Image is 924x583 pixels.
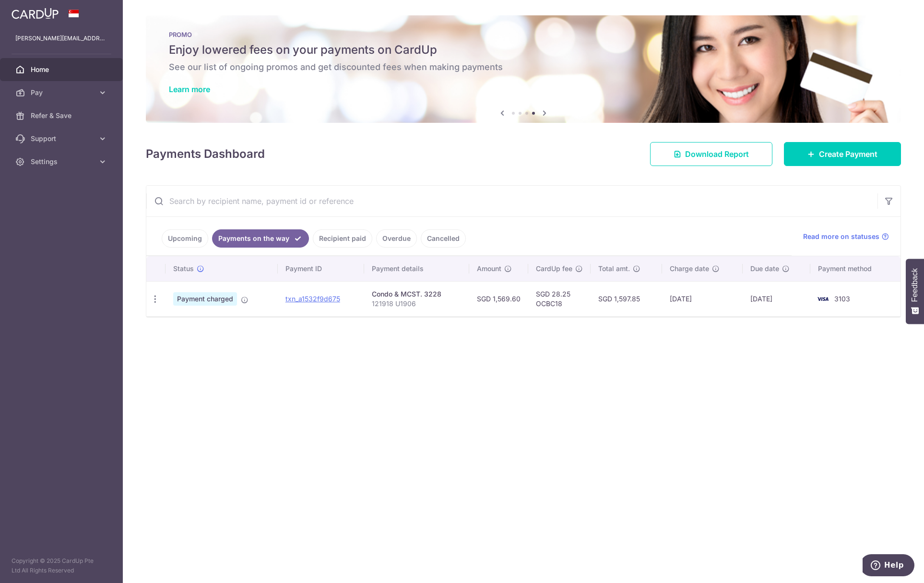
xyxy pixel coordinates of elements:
h4: Payments Dashboard [146,145,265,163]
p: [PERSON_NAME][EMAIL_ADDRESS][DOMAIN_NAME] [15,34,107,43]
span: CardUp fee [536,264,572,274]
iframe: Opens a widget where you can find more information [863,554,914,578]
img: Bank Card [813,293,832,305]
span: Settings [31,157,94,167]
span: Amount [477,264,501,274]
span: Create Payment [819,148,877,160]
a: Overdue [376,229,417,248]
a: Cancelled [421,229,466,248]
span: Download Report [685,148,749,160]
a: Read more on statuses [803,232,889,241]
span: Pay [31,88,94,97]
p: PROMO [169,31,878,38]
img: Latest Promos banner [146,15,901,123]
span: Due date [750,264,779,274]
button: Feedback - Show survey [906,259,924,324]
th: Payment method [810,256,900,281]
h5: Enjoy lowered fees on your payments on CardUp [169,42,878,58]
th: Payment details [364,256,469,281]
h6: See our list of ongoing promos and get discounted fees when making payments [169,61,878,73]
a: Recipient paid [313,229,372,248]
span: Payment charged [173,292,237,306]
span: Feedback [911,268,919,302]
th: Payment ID [278,256,365,281]
img: CardUp [12,8,59,19]
a: txn_a1532f9d675 [285,295,340,303]
a: Upcoming [162,229,208,248]
span: Total amt. [598,264,630,274]
a: Learn more [169,84,210,94]
td: SGD 1,597.85 [591,281,662,316]
a: Create Payment [784,142,901,166]
td: [DATE] [743,281,810,316]
span: Status [173,264,194,274]
td: SGD 28.25 OCBC18 [528,281,591,316]
p: 121918 U1906 [372,299,462,309]
a: Payments on the way [212,229,309,248]
div: Condo & MCST. 3228 [372,289,462,299]
td: [DATE] [662,281,743,316]
td: SGD 1,569.60 [469,281,528,316]
span: Read more on statuses [803,232,879,241]
input: Search by recipient name, payment id or reference [146,186,877,216]
a: Download Report [650,142,772,166]
span: Home [31,65,94,74]
span: Refer & Save [31,111,94,120]
span: Support [31,134,94,143]
span: Charge date [670,264,709,274]
span: 3103 [834,295,850,303]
